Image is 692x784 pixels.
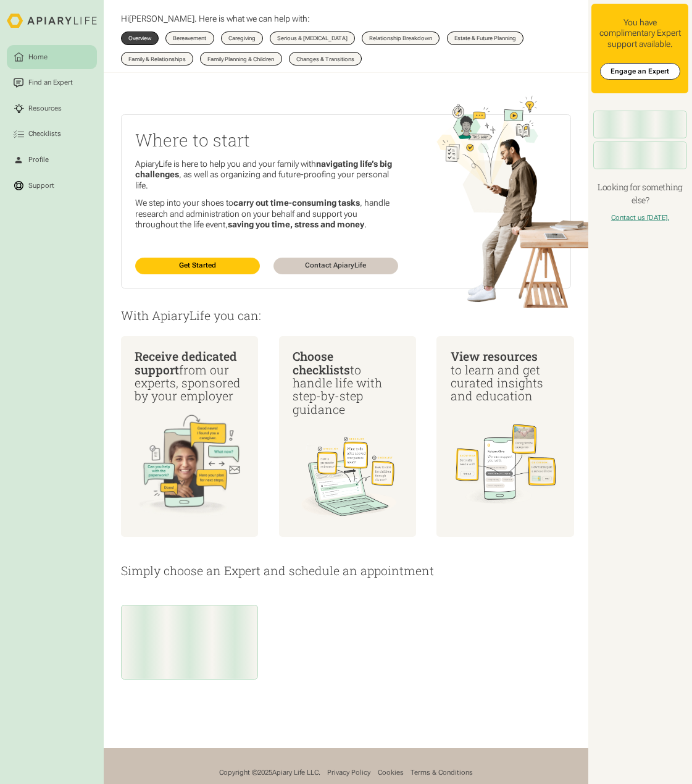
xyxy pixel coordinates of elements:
span: 2025 [257,769,272,777]
h2: Where to start [135,129,398,152]
p: Hi . Here is what we can help with: [121,14,310,24]
strong: carry out time-consuming tasks [233,198,360,208]
div: Family & Relationships [128,56,186,62]
p: With ApiaryLife you can: [121,309,571,322]
a: Support [7,174,97,198]
a: Choose checkliststo handle life with step-by-step guidance [279,336,416,537]
a: Family Planning & Children [200,52,281,65]
a: View resources to learn and get curated insights and education [436,336,573,537]
a: Overview [121,32,159,45]
a: Checklists [7,122,97,146]
a: Contact ApiaryLife [273,258,398,274]
div: Estate & Future Planning [454,35,516,41]
div: Profile [27,155,51,166]
a: Home [7,45,97,69]
div: Changes & Transitions [296,56,354,62]
div: Checklists [27,129,63,140]
div: Copyright © Apiary Life LLC. [219,769,320,777]
a: Serious & [MEDICAL_DATA] [270,32,355,45]
a: Relationship Breakdown [362,32,440,45]
div: Bereavement [173,35,206,41]
a: Bereavement [165,32,214,45]
a: Changes & Transitions [289,52,362,65]
a: Receive dedicated supportfrom our experts, sponsored by your employer [121,336,258,537]
a: Resources [7,96,97,120]
div: Find an Expert [27,78,75,88]
div: to handle life with step-by-step guidance [293,350,402,416]
a: Cookies [378,769,404,777]
a: Terms & Conditions [411,769,473,777]
a: Engage an Expert [600,63,680,80]
a: Contact us [DATE]. [611,214,669,222]
a: Privacy Policy [327,769,370,777]
div: Serious & [MEDICAL_DATA] [277,35,348,41]
p: ApiaryLife is here to help you and your family with , as well as organizing and future-proofing y... [135,159,398,191]
div: Family Planning & Children [207,56,274,62]
a: Family & Relationships [121,52,193,65]
strong: saving you time, stress and money [228,219,364,229]
div: to learn and get curated insights and education [451,350,561,403]
p: Simply choose an Expert and schedule an appointment [121,564,571,577]
a: Profile [7,148,97,172]
div: Relationship Breakdown [369,35,432,41]
div: Home [27,52,49,62]
a: Get expert SupportName [121,605,258,680]
strong: navigating life’s big challenges [135,159,392,179]
div: Support [27,180,56,191]
span: [PERSON_NAME] [129,14,194,23]
div: Resources [27,103,64,114]
a: Get Started [135,258,260,274]
h4: Looking for something else? [591,181,688,207]
div: You have complimentary Expert support available. [599,17,682,49]
div: from our experts, sponsored by your employer [135,350,244,403]
a: Estate & Future Planning [447,32,523,45]
a: Find an Expert [7,71,97,95]
span: Receive dedicated support [135,348,237,377]
p: We step into your shoes to , handle research and administration on your behalf and support you th... [135,198,398,230]
div: Caregiving [228,35,256,41]
span: Choose checklists [293,348,350,377]
a: Caregiving [221,32,263,45]
span: View resources [451,348,538,364]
